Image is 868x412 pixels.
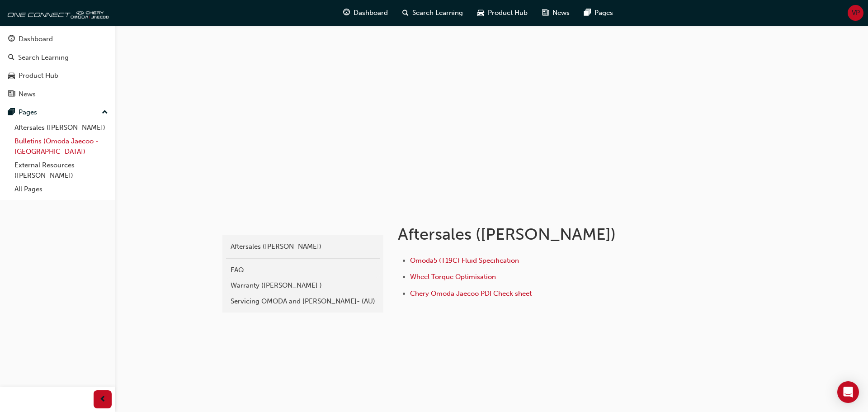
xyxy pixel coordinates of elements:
a: news-iconNews [535,4,577,22]
a: Omoda5 (T19C) Fluid Specification [410,256,519,265]
span: Pages [594,8,613,18]
a: News [4,86,112,103]
span: search-icon [8,54,14,62]
a: car-iconProduct Hub [470,4,535,22]
a: Product Hub [4,67,112,84]
span: pages-icon [8,109,15,117]
span: guage-icon [343,7,350,19]
span: VP [852,8,860,18]
a: Aftersales ([PERSON_NAME]) [11,121,112,135]
span: Dashboard [354,8,388,18]
div: Aftersales ([PERSON_NAME]) [231,242,375,252]
span: guage-icon [8,35,15,43]
a: Bulletins (Omoda Jaecoo - [GEOGRAPHIC_DATA]) [11,134,112,158]
span: car-icon [8,72,15,80]
a: External Resources ([PERSON_NAME]) [11,158,112,182]
a: Dashboard [4,31,112,47]
a: Servicing OMODA and [PERSON_NAME]- (AU) [226,294,380,309]
a: search-iconSearch Learning [395,4,470,22]
a: All Pages [11,182,112,196]
span: News [552,8,570,18]
a: Warranty ([PERSON_NAME] ) [226,278,380,294]
button: VP [848,5,863,21]
span: up-icon [102,107,108,118]
button: Pages [4,104,112,121]
div: Search Learning [18,52,69,63]
span: news-icon [542,7,549,19]
span: pages-icon [584,7,591,19]
a: Wheel Torque Optimisation [410,273,496,281]
div: Servicing OMODA and [PERSON_NAME]- (AU) [231,296,375,307]
button: DashboardSearch LearningProduct HubNews [4,29,112,104]
span: prev-icon [99,394,106,405]
span: news-icon [8,90,15,99]
img: oneconnect [5,4,108,22]
a: guage-iconDashboard [336,4,395,22]
div: Pages [19,107,37,118]
div: Product Hub [19,71,58,81]
a: Chery Omoda Jaecoo PDI Check sheet [410,289,532,298]
div: FAQ [231,265,375,275]
h1: Aftersales ([PERSON_NAME]) [398,224,694,244]
span: search-icon [402,7,409,19]
div: Open Intercom Messenger [837,381,859,403]
span: car-icon [477,7,484,19]
span: Product Hub [488,8,528,18]
div: News [19,89,36,99]
div: Dashboard [19,34,53,44]
div: Warranty ([PERSON_NAME] ) [231,280,375,291]
a: Search Learning [4,49,112,66]
a: Aftersales ([PERSON_NAME]) [226,239,380,255]
span: Search Learning [412,8,463,18]
a: FAQ [226,262,380,278]
a: pages-iconPages [577,4,620,22]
